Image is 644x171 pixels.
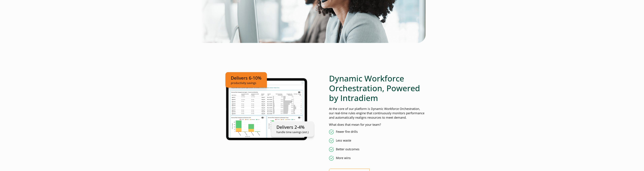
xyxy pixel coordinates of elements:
[329,147,426,152] li: Better outcomes
[329,138,426,143] li: Less waste
[329,123,426,127] p: What does that mean for your team?
[329,156,426,161] li: More wins
[276,124,309,130] p: Delivers 2-4%
[329,130,426,134] li: Fewer fire drills
[231,81,261,85] p: productivity savings
[329,107,426,120] p: At the core of our platform is Dynamic Workforce Orchestration, our real-time rules engine that c...
[329,74,426,103] h2: Dynamic Workforce Orchestration, Powered by Intradiem
[276,130,309,134] p: handle time savings (est.)
[231,75,261,81] p: Delivers 6-10%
